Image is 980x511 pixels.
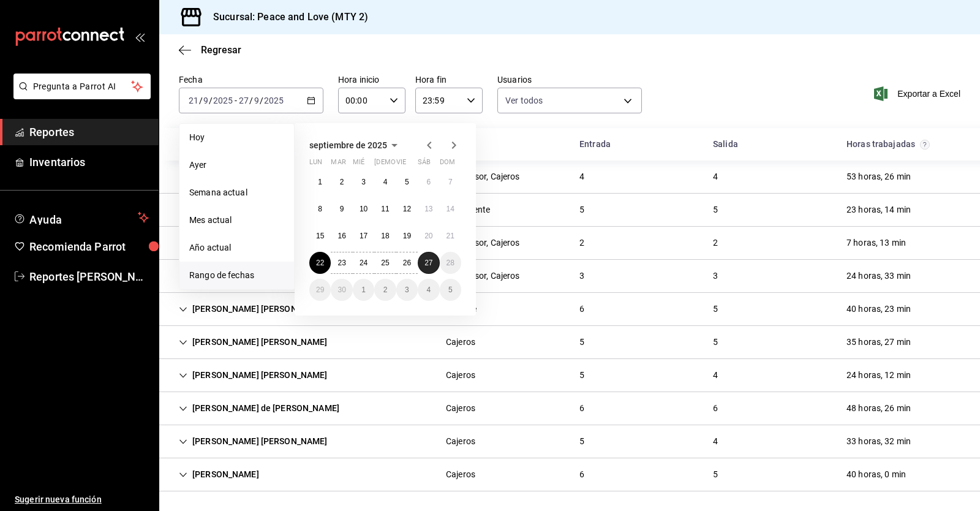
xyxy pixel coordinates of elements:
div: Cajeros [446,468,475,481]
div: Cell [169,463,269,486]
label: Hora fin [415,75,483,84]
abbr: 3 de octubre de 2025 [405,286,409,294]
span: / [249,96,253,105]
label: Hora inicio [338,75,405,84]
abbr: sábado [418,158,431,171]
button: 9 de septiembre de 2025 [331,198,352,220]
div: Cell [570,463,594,486]
span: Hoy [189,131,284,144]
abbr: 2 de octubre de 2025 [383,286,388,294]
div: Cell [169,331,337,354]
span: Año actual [189,241,284,254]
div: Cell [837,397,921,420]
input: ---- [263,96,284,105]
span: Sugerir nueva función [15,493,149,506]
button: 3 de septiembre de 2025 [353,171,374,193]
button: 10 de septiembre de 2025 [353,198,374,220]
div: Cell [703,331,728,354]
abbr: 11 de septiembre de 2025 [381,205,389,213]
div: HeadCell [169,133,436,156]
div: Cell [837,232,916,254]
div: Row [159,425,980,458]
div: Cajeros [446,369,475,382]
button: 3 de octubre de 2025 [396,279,418,301]
div: Cell [570,364,594,387]
label: Fecha [179,75,323,84]
abbr: 13 de septiembre de 2025 [424,205,432,213]
div: Cell [436,463,485,486]
abbr: jueves [374,158,447,171]
abbr: 19 de septiembre de 2025 [403,232,411,240]
button: 11 de septiembre de 2025 [374,198,396,220]
abbr: 26 de septiembre de 2025 [403,259,411,267]
div: Cell [837,165,921,188]
div: Row [159,458,980,491]
button: Pregunta a Parrot AI [13,74,151,99]
abbr: 2 de septiembre de 2025 [340,178,344,186]
span: Ver todos [505,94,543,107]
button: Regresar [179,44,241,56]
div: Cell [837,430,921,453]
div: Cell [169,364,337,387]
abbr: 4 de octubre de 2025 [426,286,431,294]
div: Cell [169,298,337,320]
div: Head [159,128,980,161]
span: Pregunta a Parrot AI [33,80,132,93]
input: -- [238,96,249,105]
button: 19 de septiembre de 2025 [396,225,418,247]
abbr: 20 de septiembre de 2025 [424,232,432,240]
button: 21 de septiembre de 2025 [440,225,461,247]
div: Cell [570,265,594,287]
button: 27 de septiembre de 2025 [418,252,439,274]
div: HeadCell [837,133,970,156]
div: Cell [570,165,594,188]
span: / [209,96,213,105]
abbr: 17 de septiembre de 2025 [360,232,367,240]
span: - [235,96,237,105]
abbr: 5 de octubre de 2025 [448,286,453,294]
div: Cell [703,199,728,221]
div: Row [159,227,980,260]
div: Cell [837,298,921,320]
span: Regresar [201,44,241,56]
span: Inventarios [29,154,149,170]
div: Cell [169,430,337,453]
div: Cell [703,430,728,453]
div: Cell [703,298,728,320]
button: 24 de septiembre de 2025 [353,252,374,274]
span: septiembre de 2025 [309,140,387,150]
button: 29 de septiembre de 2025 [309,279,331,301]
abbr: 5 de septiembre de 2025 [405,178,409,186]
div: Cell [436,397,485,420]
abbr: 6 de septiembre de 2025 [426,178,431,186]
button: 7 de septiembre de 2025 [440,171,461,193]
div: Container [159,128,980,491]
abbr: 28 de septiembre de 2025 [447,259,454,267]
div: Cell [703,265,728,287]
abbr: 1 de septiembre de 2025 [318,178,322,186]
abbr: 30 de septiembre de 2025 [337,286,345,294]
abbr: 4 de septiembre de 2025 [383,178,388,186]
button: Exportar a Excel [876,86,960,101]
button: 2 de septiembre de 2025 [331,171,352,193]
abbr: domingo [440,158,455,171]
button: 14 de septiembre de 2025 [440,198,461,220]
abbr: 9 de septiembre de 2025 [340,205,344,213]
button: open_drawer_menu [135,32,145,42]
div: Cell [837,463,916,486]
span: Ayer [189,159,284,172]
div: Row [159,194,980,227]
button: 22 de septiembre de 2025 [309,252,331,274]
div: Row [159,392,980,425]
div: Cell [570,397,594,420]
div: Row [159,293,980,326]
div: Cell [837,265,921,287]
div: Cell [570,430,594,453]
div: HeadCell [570,133,703,156]
abbr: lunes [309,158,322,171]
input: -- [188,96,199,105]
span: Mes actual [189,214,284,227]
div: Row [159,161,980,194]
abbr: 10 de septiembre de 2025 [360,205,367,213]
abbr: 22 de septiembre de 2025 [316,259,324,267]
